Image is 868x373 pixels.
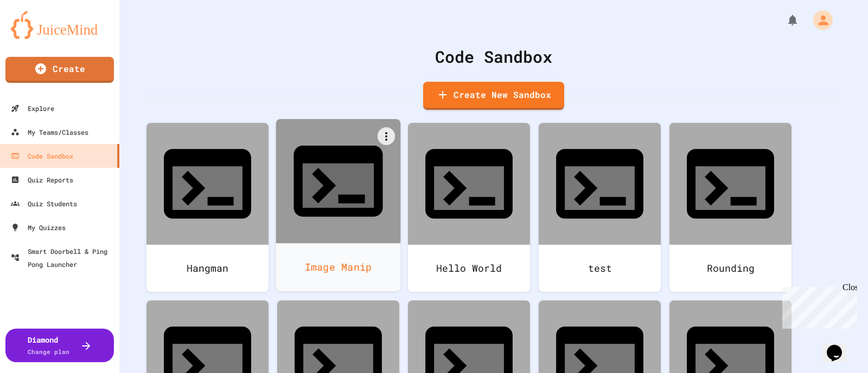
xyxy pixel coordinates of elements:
iframe: chat widget [778,283,857,329]
div: Code Sandbox [146,44,841,69]
div: My Notifications [766,11,802,29]
a: Create [5,57,114,83]
a: Create New Sandbox [423,82,564,110]
div: Smart Doorbell & Ping Pong Launcher [11,245,115,271]
div: Diamond [28,334,69,357]
div: Code Sandbox [11,149,73,162]
iframe: chat widget [822,330,857,362]
img: logo-orange.svg [11,11,108,39]
button: DiamondChange plan [5,329,114,362]
div: Chat with us now!Close [4,4,75,69]
a: Hello World [408,123,530,292]
a: Rounding [669,123,792,292]
div: Rounding [669,245,792,292]
div: Explore [11,102,54,115]
span: Change plan [28,348,69,356]
div: Image Manip [276,243,401,291]
div: My Account [802,8,835,32]
div: My Teams/Classes [11,126,88,139]
a: Hangman [146,123,269,292]
div: Quiz Reports [11,173,73,186]
a: test [539,123,661,292]
div: My Quizzes [11,221,66,234]
div: Hangman [146,245,269,292]
div: test [539,245,661,292]
div: Quiz Students [11,197,77,210]
a: Image Manip [276,119,401,291]
div: Hello World [408,245,530,292]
